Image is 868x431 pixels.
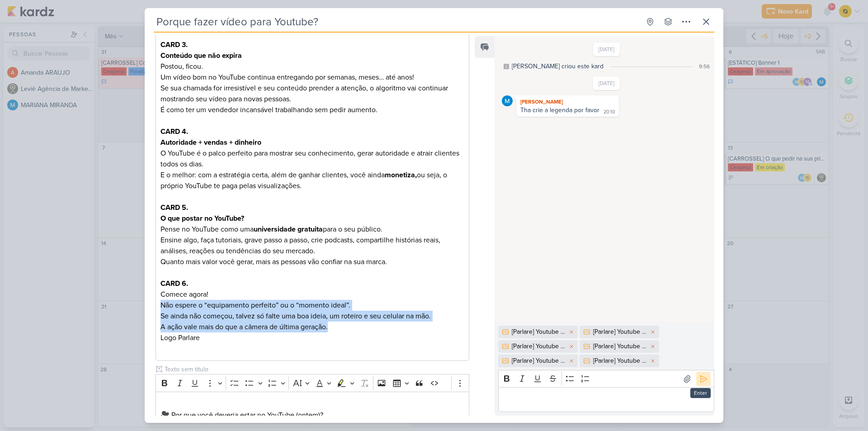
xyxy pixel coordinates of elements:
[385,171,417,180] strong: monetiza,
[512,327,566,336] div: [Parlare] Youtube - 01.png
[156,374,469,392] div: Editor toolbar
[498,387,714,412] div: Editor editing area: main
[254,225,323,234] strong: universidade gratuita
[699,62,710,71] div: 9:56
[160,399,464,421] p: ⁠⁠⁠⁠⁠⁠⁠ 🎥 Por que você deveria estar no YouTube (ontem)?
[593,356,647,365] div: [Parlare] Youtube - 06.png
[160,51,242,60] strong: Conteúdo que não expira
[593,327,647,336] div: [Parlare] Youtube - 02.png
[160,300,464,343] p: Não espere o “equipamento perfeito” ou o “momento ideal”. Se ainda não começou, talvez só falte u...
[604,109,615,116] div: 20:10
[154,14,640,30] input: Kard Sem Título
[163,365,469,374] input: Texto sem título
[518,97,617,106] div: [PERSON_NAME]
[160,127,188,136] strong: CARD 4.
[160,279,188,288] strong: CARD 6.
[498,370,714,388] div: Editor toolbar
[160,50,464,115] p: Postou, ficou. Um vídeo bom no YouTube continua entregando por semanas, meses… até anos! Se sua c...
[520,106,599,114] div: Tha crie a legenda por favor
[160,203,188,212] strong: CARD 5.
[160,213,464,267] p: Pense no YouTube como uma para o seu público. Ensine algo, faça tutoriais, grave passo a passo, c...
[160,137,464,191] p: O YouTube é o palco perfeito para mostrar seu conhecimento, gerar autoridade e atrair clientes to...
[512,62,604,71] div: [PERSON_NAME] criou este kard
[160,289,464,300] p: Comece agora!
[512,356,566,365] div: [Parlare] Youtube - 05.png
[160,214,244,223] strong: O que postar no YouTube?
[593,341,647,351] div: [Parlare] Youtube - 04.png
[160,138,261,147] strong: Autoridade + vendas + dinheiro
[502,95,513,106] img: MARIANA MIRANDA
[160,40,188,49] strong: CARD 3.
[690,388,711,398] div: Enter
[512,341,566,351] div: [Parlare] Youtube - 03.png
